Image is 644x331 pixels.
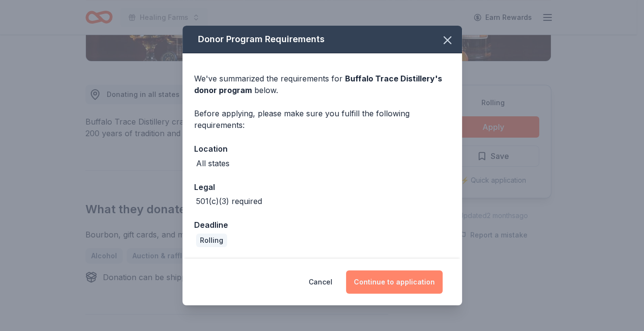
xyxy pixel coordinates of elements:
[194,73,450,96] div: We've summarized the requirements for below.
[194,181,450,193] div: Legal
[194,108,450,131] div: Before applying, please make sure you fulfill the following requirements:
[196,234,227,247] div: Rolling
[182,26,462,53] div: Donor Program Requirements
[346,270,443,294] button: Continue to application
[309,270,332,294] button: Cancel
[194,142,450,155] div: Location
[196,195,262,207] div: 501(c)(3) required
[194,219,450,231] div: Deadline
[196,158,230,169] div: All states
